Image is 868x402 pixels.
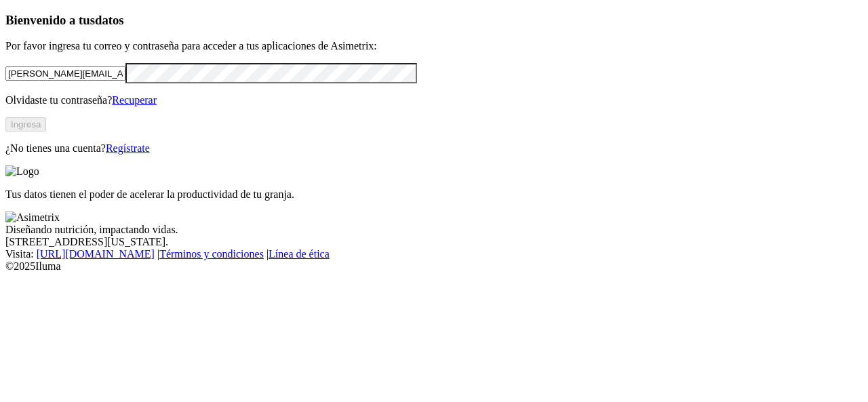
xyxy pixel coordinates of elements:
a: [URL][DOMAIN_NAME] [37,248,155,260]
div: © 2025 Iluma [5,260,863,273]
a: Línea de ética [269,248,330,260]
div: Visita : | | [5,248,863,260]
p: ¿No tienes una cuenta? [5,142,863,155]
img: Logo [5,165,39,178]
a: Términos y condiciones [159,248,264,260]
span: datos [95,13,124,27]
p: Por favor ingresa tu correo y contraseña para acceder a tus aplicaciones de Asimetrix: [5,40,863,52]
p: Olvidaste tu contraseña? [5,94,863,106]
p: Tus datos tienen el poder de acelerar la productividad de tu granja. [5,188,863,201]
div: [STREET_ADDRESS][US_STATE]. [5,236,863,248]
div: Diseñando nutrición, impactando vidas. [5,224,863,236]
button: Ingresa [5,117,46,132]
a: Regístrate [106,142,150,154]
input: Tu correo [5,66,125,81]
img: Asimetrix [5,212,60,224]
h3: Bienvenido a tus [5,13,863,28]
a: Recuperar [112,94,157,106]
